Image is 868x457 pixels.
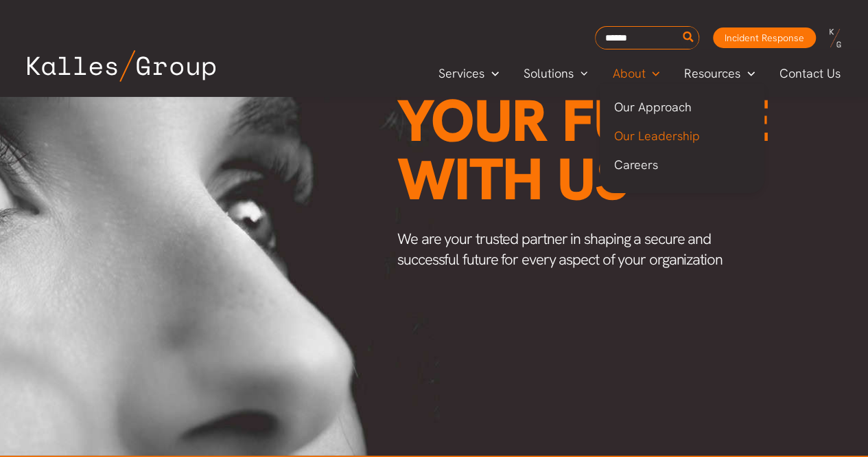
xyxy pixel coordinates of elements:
span: Menu Toggle [645,63,659,84]
span: Our Approach [613,99,691,115]
button: Search [680,27,697,49]
img: Kalles Group [27,50,215,82]
span: Secure your future with us [397,24,770,217]
span: About [612,63,645,84]
a: Our Approach [600,93,764,122]
a: ResourcesMenu Toggle [672,63,767,84]
span: Menu Toggle [574,63,588,84]
a: Incident Response [713,27,816,48]
span: Contact Us [779,63,841,84]
a: Our Leadership [600,122,764,151]
a: Careers [600,151,764,179]
nav: Primary Site Navigation [426,62,854,85]
span: Services [438,63,484,84]
a: SolutionsMenu Toggle [511,63,600,84]
a: Contact Us [767,63,854,84]
span: We are your trusted partner in shaping a secure and successful future for every aspect of your or... [397,229,723,269]
span: Resources [684,63,740,84]
span: Solutions [524,63,574,84]
span: Menu Toggle [740,63,755,84]
span: Careers [613,157,657,172]
a: ServicesMenu Toggle [426,63,511,84]
a: AboutMenu Toggle [600,63,672,84]
span: Menu Toggle [484,63,499,84]
span: Our Leadership [613,128,699,144]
